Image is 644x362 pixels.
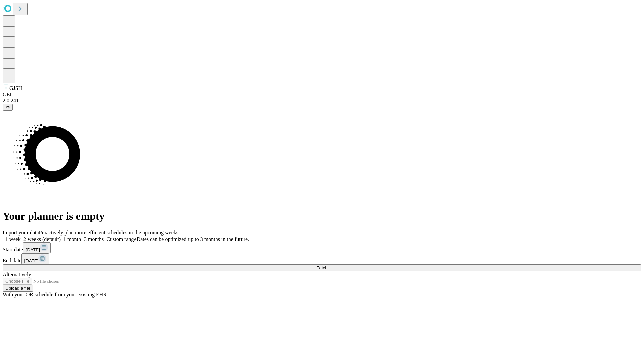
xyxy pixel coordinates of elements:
button: [DATE] [21,253,49,264]
button: @ [3,104,13,111]
h1: Your planner is empty [3,210,641,222]
span: GJSH [9,85,22,91]
span: 1 month [63,236,81,242]
span: [DATE] [26,247,40,252]
span: Dates can be optimized up to 3 months in the future. [137,236,249,242]
span: Proactively plan more efficient schedules in the upcoming weeks. [39,230,180,235]
div: GEI [3,92,641,98]
span: 3 months [84,236,104,242]
div: End date [3,253,641,264]
span: Fetch [316,265,327,270]
div: 2.0.241 [3,98,641,104]
button: Upload a file [3,285,33,292]
div: Start date [3,242,641,253]
span: Alternatively [3,271,31,277]
button: [DATE] [23,242,51,253]
span: Custom range [106,236,136,242]
span: 2 weeks (default) [23,236,61,242]
span: @ [5,105,10,110]
span: 1 week [5,236,21,242]
span: Import your data [3,230,39,235]
button: Fetch [3,264,641,271]
span: With your OR schedule from your existing EHR [3,292,107,297]
span: [DATE] [24,258,38,263]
